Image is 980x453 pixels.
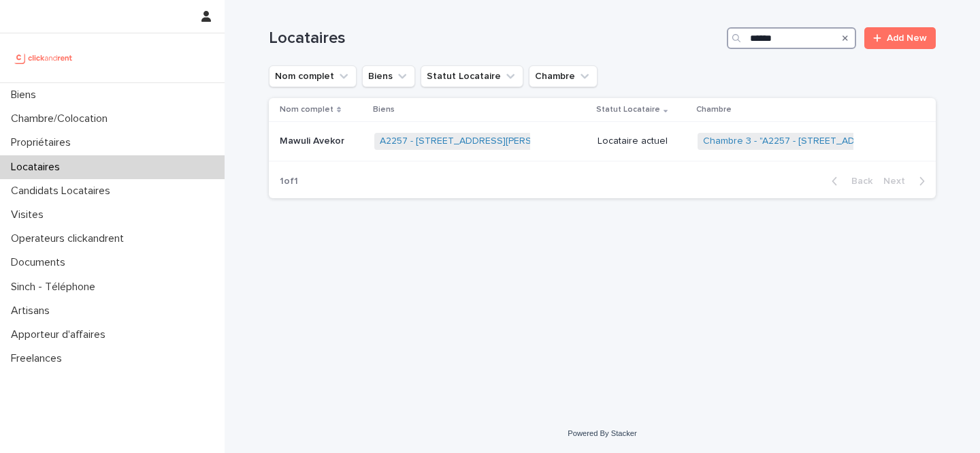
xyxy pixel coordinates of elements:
[269,29,721,48] h1: Locataires
[280,102,333,117] p: Nom complet
[5,281,106,294] p: Sinch - Téléphone
[269,65,357,87] button: Nom complet
[421,65,523,87] button: Statut Locataire
[280,133,347,147] p: Mawuli Avekor
[269,122,936,161] tr: Mawuli AvekorMawuli Avekor A2257 - [STREET_ADDRESS][PERSON_NAME] Locataire actuelChambre 3 - "A22...
[883,176,913,186] span: Next
[864,27,936,49] a: Add New
[5,328,116,341] p: Apporteur d'affaires
[5,232,135,245] p: Operateurs clickandrent
[5,161,71,174] p: Locataires
[5,112,118,125] p: Chambre/Colocation
[5,208,54,221] p: Visites
[878,175,936,187] button: Next
[5,256,76,269] p: Documents
[843,176,872,186] span: Back
[5,352,73,365] p: Freelances
[703,136,966,147] a: Chambre 3 - "A2257 - [STREET_ADDRESS][PERSON_NAME]"
[373,102,395,117] p: Biens
[5,185,121,198] p: Candidats Locataires
[362,65,415,87] button: Biens
[11,44,77,72] img: UCB0brd3T0yccxBKYDjQ
[696,102,732,117] p: Chambre
[887,33,927,43] span: Add New
[529,65,598,87] button: Chambre
[821,175,878,187] button: Back
[269,165,309,198] p: 1 of 1
[380,136,580,147] a: A2257 - [STREET_ADDRESS][PERSON_NAME]
[598,136,687,147] p: Locataire actuel
[568,429,636,437] a: Powered By Stacker
[596,102,660,117] p: Statut Locataire
[727,27,856,49] input: Search
[5,89,47,101] p: Biens
[5,304,61,317] p: Artisans
[5,136,82,149] p: Propriétaires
